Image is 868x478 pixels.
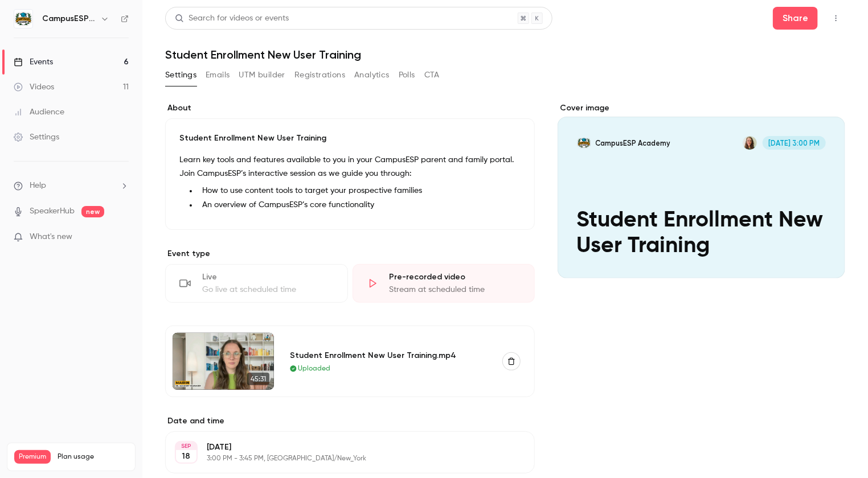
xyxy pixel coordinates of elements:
h6: CampusESP Academy [42,13,96,24]
label: Date and time [165,415,535,427]
p: Event type [165,248,535,259]
div: SEP [176,442,196,450]
span: Help [30,180,46,192]
button: UTM builder [239,66,285,84]
div: Go live at scheduled time [202,284,334,295]
div: LiveGo live at scheduled time [165,264,348,303]
button: Analytics [354,66,390,84]
a: SpeakerHub [30,205,75,217]
p: 3:00 PM - 3:45 PM, [GEOGRAPHIC_DATA]/New_York [207,454,474,463]
div: Audience [14,106,64,118]
button: CTA [424,66,440,84]
div: Events [14,56,53,68]
label: Cover image [558,102,845,114]
button: Polls [399,66,415,84]
span: new [81,206,104,217]
p: [DATE] [207,442,474,453]
div: Stream at scheduled time [390,284,521,295]
p: 18 [182,451,191,462]
div: Settings [14,131,59,143]
li: An overview of CampusESP’s core functionality [198,199,521,211]
button: Emails [206,66,230,84]
p: Student Enrollment New User Training [179,133,521,144]
div: Videos [14,81,54,93]
div: Pre-recorded videoStream at scheduled time [353,264,535,303]
li: help-dropdown-opener [14,180,129,192]
li: How to use content tools to target your prospective families [198,185,521,197]
button: Share [773,7,818,30]
iframe: Noticeable Trigger [115,232,129,242]
span: What's new [30,231,72,243]
img: CampusESP Academy [14,10,32,28]
span: 45:31 [247,373,269,385]
span: Plan usage [58,452,128,461]
label: About [165,102,535,114]
div: Pre-recorded video [390,271,521,283]
div: Student Enrollment New User Training.mp4 [290,349,489,361]
div: Live [202,271,334,283]
section: Cover image [558,102,845,278]
div: Search for videos or events [175,13,289,24]
span: Uploaded [298,364,330,374]
button: Settings [165,66,196,84]
h1: Student Enrollment New User Training [165,48,845,61]
button: Registrations [294,66,345,84]
p: Learn key tools and features available to you in your CampusESP parent and family portal. Join Ca... [179,153,521,180]
span: Premium [14,450,51,464]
